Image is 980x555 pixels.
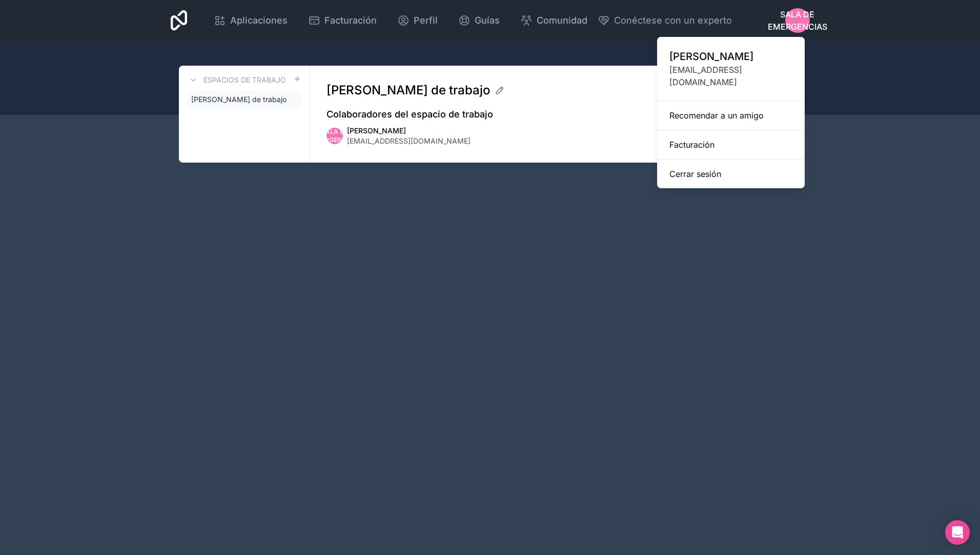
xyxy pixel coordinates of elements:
span: Aplicaciones [230,13,288,28]
a: Comunidad [512,9,596,32]
button: Cerrar sesión [657,160,805,188]
span: [EMAIL_ADDRESS][DOMAIN_NAME] [669,64,792,88]
span: Conéctese con un experto [614,13,732,28]
button: Conéctese con un experto [598,13,732,28]
span: [PERSON_NAME] [347,126,471,136]
a: Espacios de trabajo [187,74,286,86]
span: Comunidad [537,13,587,28]
a: [PERSON_NAME] de trabajo [187,90,301,109]
h2: Colaboradores del espacio de trabajo [326,107,493,122]
a: Facturación [657,130,805,160]
a: Perfil [389,9,446,32]
span: Sala de emergencias [768,8,827,33]
a: Recomendar a un amigo [657,101,805,130]
span: Sala de emergencias [312,128,357,144]
a: Guías [450,9,508,32]
div: Abra Intercom Messenger [945,520,970,545]
h3: Espacios de trabajo [203,75,286,85]
span: [PERSON_NAME] de trabajo [191,94,287,105]
span: Facturación [324,13,377,28]
span: [EMAIL_ADDRESS][DOMAIN_NAME] [347,136,471,146]
span: Perfil [414,13,438,28]
span: [PERSON_NAME] [669,49,792,64]
a: Aplicaciones [206,9,296,32]
a: Facturación [300,9,385,32]
span: [PERSON_NAME] de trabajo [326,82,491,98]
span: Guías [475,13,500,28]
